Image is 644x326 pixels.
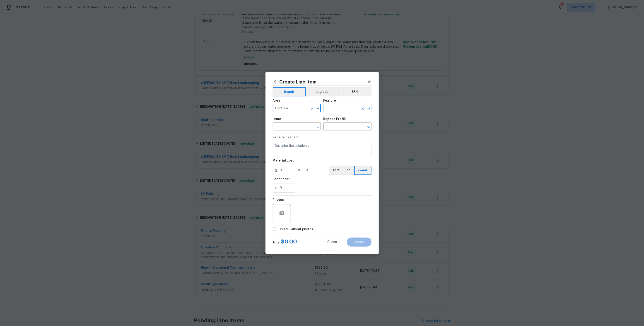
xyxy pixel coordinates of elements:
[273,178,290,181] h5: Labor cost
[366,105,372,112] button: Open
[279,227,313,232] span: Create without photos
[315,105,321,112] button: Open
[354,166,371,175] button: count
[273,79,367,84] h2: Create Line Item
[273,239,297,245] div: Total
[329,166,343,175] button: sqft
[323,99,336,102] h5: Feature
[347,238,371,247] button: Create
[309,105,315,112] button: Clear
[323,118,346,121] h5: Repairs Prefill
[281,239,297,244] span: $ 0.00
[315,124,321,130] button: Open
[273,118,281,121] h5: Issue
[328,240,338,244] span: Cancel
[343,166,354,175] button: ft
[273,99,280,102] h5: Area
[306,87,338,96] button: Upgrade
[273,87,306,96] button: Repair
[273,198,284,201] h5: Photos
[360,105,366,112] button: Clear
[273,159,294,162] h5: Material cost
[273,136,298,139] h5: Repairs needed
[320,238,345,247] button: Cancel
[366,124,372,130] button: Open
[354,240,364,244] span: Create
[338,87,371,96] button: BRN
